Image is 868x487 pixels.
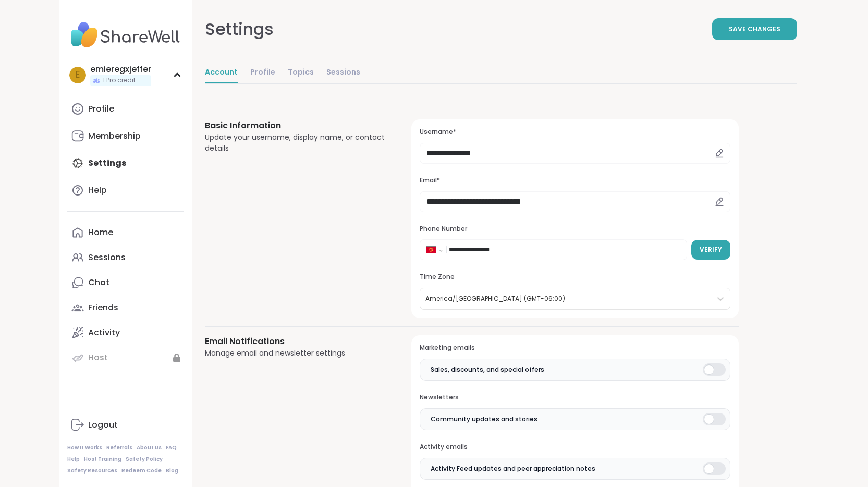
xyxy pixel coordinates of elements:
a: Redeem Code [121,467,162,474]
div: Sessions [88,252,126,263]
div: Friends [88,302,118,313]
a: Logout [67,412,184,437]
a: Host [67,345,184,370]
div: Profile [88,103,114,115]
a: Account [205,63,238,83]
h3: Activity emails [420,443,730,452]
span: Verify [700,245,722,254]
a: FAQ [166,444,177,452]
a: Membership [67,124,184,149]
a: Profile [250,63,275,83]
h3: Phone Number [420,225,730,234]
a: Host Training [84,456,121,463]
h3: Marketing emails [420,344,730,352]
span: Sales, discounts, and special offers [431,365,544,374]
div: Update your username, display name, or contact details [205,132,387,154]
div: Logout [88,419,118,431]
div: Activity [88,327,120,338]
h3: Newsletters [420,393,730,402]
div: Membership [88,130,141,142]
span: 1 Pro credit [103,76,136,85]
div: emieregxjeffer [90,64,151,75]
div: Settings [205,17,274,42]
a: About Us [137,444,162,452]
span: Activity Feed updates and peer appreciation notes [431,464,595,473]
button: Save Changes [712,18,797,40]
a: Topics [288,63,314,83]
a: How It Works [67,444,102,452]
a: Sessions [326,63,360,83]
a: Sessions [67,245,184,270]
div: Manage email and newsletter settings [205,348,387,359]
span: Community updates and stories [431,415,537,424]
a: Activity [67,320,184,345]
div: Help [88,185,107,196]
a: Friends [67,295,184,320]
span: Save Changes [729,25,780,34]
a: Safety Policy [126,456,163,463]
h3: Email* [420,176,730,185]
a: Referrals [106,444,132,452]
h3: Basic Information [205,119,387,132]
a: Safety Resources [67,467,117,474]
a: Home [67,220,184,245]
a: Help [67,456,80,463]
button: Verify [691,240,730,260]
a: Blog [166,467,178,474]
div: Host [88,352,108,363]
h3: Time Zone [420,273,730,282]
a: Chat [67,270,184,295]
h3: Email Notifications [205,335,387,348]
img: ShareWell Nav Logo [67,17,184,53]
span: e [76,68,80,82]
h3: Username* [420,128,730,137]
div: Chat [88,277,109,288]
a: Help [67,178,184,203]
div: Home [88,227,113,238]
a: Profile [67,96,184,121]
